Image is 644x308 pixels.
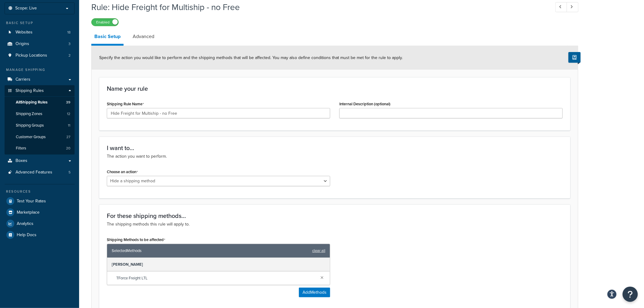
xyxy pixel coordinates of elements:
[16,170,52,175] span: Advanced Features
[5,85,75,155] li: Shipping Rules
[16,111,42,117] span: Shipping Zones
[91,29,124,46] a: Basic Setup
[5,196,75,207] a: Test Your Rates
[5,108,75,120] li: Shipping Zones
[5,108,75,120] a: Shipping Zones12
[16,123,44,128] span: Shipping Groups
[5,120,75,131] li: Shipping Groups
[5,67,75,72] div: Manage Shipping
[107,221,563,228] p: The shipping methods this rule will apply to.
[5,207,75,218] a: Marketplace
[107,153,563,160] p: The action you want to perform.
[17,210,40,215] span: Marketplace
[107,145,563,151] h3: I want to...
[68,170,71,175] span: 5
[5,120,75,131] a: Shipping Groups11
[5,143,75,154] li: Filters
[312,247,325,255] a: clear all
[99,54,403,61] span: Specify the action you would like to perform and the shipping methods that will be affected. You ...
[16,41,29,47] span: Origins
[5,85,75,96] a: Shipping Rules
[5,229,75,240] a: Help Docs
[5,27,75,38] li: Websites
[5,131,75,143] li: Customer Groups
[16,53,47,58] span: Pickup Locations
[5,167,75,178] a: Advanced Features5
[68,123,70,128] span: 11
[5,50,75,61] a: Pickup Locations2
[107,237,165,242] label: Shipping Methods to be affected
[16,100,47,105] span: All Shipping Rules
[5,155,75,166] a: Boxes
[107,102,144,107] label: Shipping Rule Name
[66,100,70,105] span: 39
[112,247,309,255] span: Selected Methods
[107,212,563,219] h3: For these shipping methods...
[569,52,581,63] button: Show Help Docs
[5,189,75,194] div: Resources
[5,143,75,154] a: Filters20
[66,135,70,140] span: 27
[5,131,75,143] a: Customer Groups27
[16,135,46,140] span: Customer Groups
[5,218,75,229] a: Analytics
[116,274,316,282] span: TForce Freight LTL
[5,167,75,178] li: Advanced Features
[17,221,33,226] span: Analytics
[339,102,390,106] label: Internal Description (optional)
[68,53,71,58] span: 2
[16,88,44,93] span: Shipping Rules
[67,111,70,117] span: 12
[567,2,579,12] a: Next Record
[16,77,30,82] span: Carriers
[68,41,71,47] span: 3
[5,38,75,50] a: Origins3
[107,85,563,92] h3: Name your rule
[5,50,75,61] li: Pickup Locations
[107,258,330,271] div: [PERSON_NAME]
[16,158,27,163] span: Boxes
[16,30,33,35] span: Websites
[66,146,70,151] span: 20
[17,233,37,238] span: Help Docs
[5,74,75,85] a: Carriers
[623,287,638,302] button: Open Resource Center
[5,97,75,108] a: AllShipping Rules39
[17,199,46,204] span: Test Your Rates
[91,1,544,13] h1: Rule: Hide Freight for Multiship - no Free
[15,6,37,11] span: Scope: Live
[67,30,71,35] span: 18
[5,38,75,50] li: Origins
[5,27,75,38] a: Websites18
[107,170,138,174] label: Choose an action
[555,2,567,12] a: Previous Record
[92,19,118,26] label: Enabled
[130,29,157,44] a: Advanced
[16,146,26,151] span: Filters
[5,20,75,26] div: Basic Setup
[299,288,330,297] button: AddMethods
